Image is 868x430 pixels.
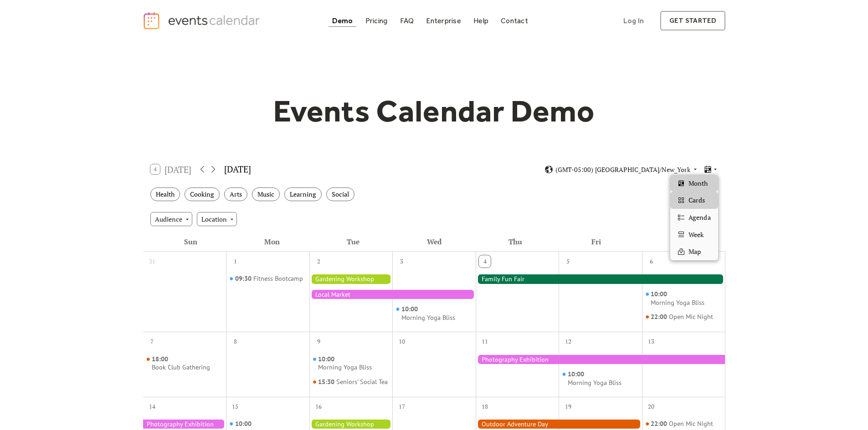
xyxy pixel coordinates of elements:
span: Cards [688,195,705,205]
a: Contact [497,15,532,27]
a: home [143,11,263,30]
a: Log In [614,11,653,30]
a: Enterprise [422,15,464,27]
a: Pricing [362,15,391,27]
a: FAQ [396,15,418,27]
span: Agenda [688,212,710,223]
div: FAQ [400,18,414,23]
h1: Events Calendar Demo [259,92,609,130]
span: Map [688,247,701,257]
div: Contact [501,18,528,23]
div: Pricing [365,18,388,23]
a: Help [470,15,492,27]
a: get started [660,11,725,30]
span: Week [688,230,704,240]
span: Month [688,178,708,188]
div: Demo [332,18,353,23]
div: Enterprise [426,18,461,23]
a: Demo [329,15,357,27]
div: Help [473,18,488,23]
